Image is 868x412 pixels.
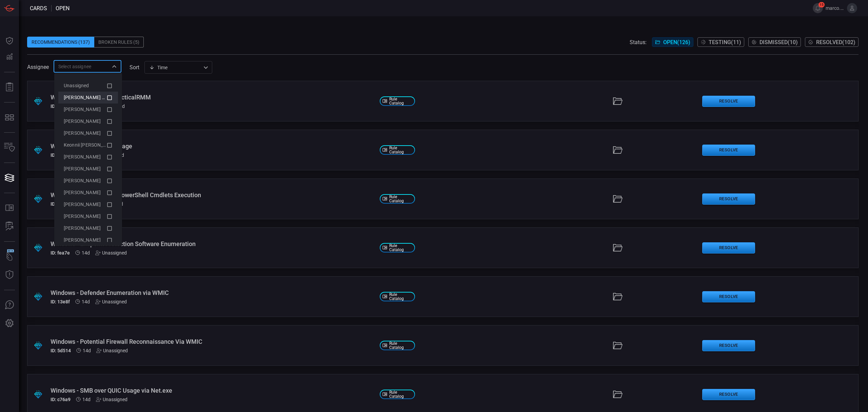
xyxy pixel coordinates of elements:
span: [PERSON_NAME] [64,130,101,136]
span: [PERSON_NAME] [64,166,101,171]
span: 15 [818,2,825,7]
h5: ID: 5d514 [51,348,71,353]
span: [PERSON_NAME] [64,225,101,231]
span: [PERSON_NAME] [64,213,101,219]
span: Assignee [27,64,49,70]
li: Dashley Castellano [58,127,118,139]
div: Windows - Detection of TacticalRMM [51,94,374,101]
div: Windows - Potential Firewall Reconnaissance Via WMIC [51,338,374,345]
button: Detections [1,49,18,65]
li: Alejandro Castillo [58,104,118,115]
h5: ID: fea7e [51,250,70,256]
span: Rule Catalog [389,97,412,105]
div: Unassigned [95,299,127,304]
li: Wasif Khan [58,210,118,222]
span: Jul 29, 2025 3:17 AM [83,348,91,353]
button: Ask Us A Question [1,297,18,313]
span: marco.[PERSON_NAME] [826,5,844,11]
div: Time [149,64,201,71]
li: Paul Nsonga [58,175,118,187]
span: Testing ( 11 ) [709,39,741,45]
div: Broken Rules (5) [94,37,144,48]
h5: ID: ff7eb [51,201,69,207]
li: Paul Patterson [58,187,118,199]
button: Resolved(102) [805,37,859,47]
li: Nabeel Sohail [58,151,118,163]
span: Jul 29, 2025 3:17 AM [82,299,90,304]
span: Jul 29, 2025 3:17 AM [82,250,90,256]
span: [PERSON_NAME] [64,178,101,183]
span: Status: [630,39,647,45]
button: 15 [813,3,823,13]
button: Dashboard [1,33,18,49]
span: Open ( 126 ) [663,39,690,45]
button: Preferences [1,315,18,332]
span: Rule Catalog [389,146,412,154]
button: Resolve [702,193,755,205]
div: Windows - AADInternals PowerShell Cmdlets Execution [51,191,374,199]
button: Dismissed(10) [748,37,801,47]
span: Resolved ( 102 ) [816,39,855,45]
div: Unassigned [96,348,128,353]
button: Threat Intelligence [1,267,18,283]
span: [PERSON_NAME] [64,237,101,243]
label: sort [130,64,139,71]
button: Cards [1,170,18,186]
button: Rule Catalog [1,200,18,216]
button: Resolve [702,389,755,400]
div: Unassigned [96,397,127,402]
button: Open(126) [652,37,693,47]
h5: ID: c76a9 [51,397,71,402]
span: [PERSON_NAME] [64,154,101,160]
span: Rule Catalog [389,244,412,252]
span: [PERSON_NAME] [64,107,101,112]
span: Cards [30,5,47,12]
button: Resolve [702,145,755,156]
span: Rule Catalog [389,195,412,203]
li: ben keenan [58,222,118,234]
li: Unassigned [58,80,118,92]
div: Windows - Quick Assist Usage [51,143,374,150]
div: Windows - SMB over QUIC Usage via Net.exe [51,387,374,394]
button: Resolve [702,291,755,302]
span: Jul 29, 2025 3:16 AM [82,397,91,402]
span: [PERSON_NAME] [64,118,101,124]
div: Unassigned [95,250,127,256]
span: Dismissed ( 10 ) [759,39,798,45]
h5: ID: 13e8f [51,299,70,304]
input: Select assignee [56,62,108,71]
li: Tigran Terpandjian [58,199,118,210]
li: Nicholas Witte [58,163,118,175]
button: ALERT ANALYSIS [1,218,18,235]
li: isaac dolce [58,234,118,246]
button: Resolve [702,340,755,351]
h5: ID: 992f9 [51,152,70,158]
li: Keonnii Ashman [58,139,118,151]
span: Unassigned [64,83,89,88]
button: Close [110,62,119,71]
span: Rule Catalog [389,341,412,350]
span: [PERSON_NAME] [64,190,101,195]
button: Testing(11) [697,37,744,47]
span: [PERSON_NAME] [64,202,101,207]
div: Windows - Endpoint Protection Software Enumeration [51,240,374,247]
span: open [56,5,70,12]
button: Resolve [702,242,755,254]
li: Marco Villarruel (Myself) [58,92,118,104]
button: MITRE - Detection Posture [1,109,18,126]
div: Recommendations (137) [27,37,94,48]
h5: ID: 458c3 [51,104,71,109]
div: Windows - Defender Enumeration via WMIC [51,289,374,296]
button: Inventory [1,139,18,156]
span: [PERSON_NAME] (Myself) [64,95,119,100]
li: Alex Diaz [58,115,118,127]
span: Rule Catalog [389,293,412,301]
button: Wingman [1,248,18,265]
button: Reports [1,79,18,95]
span: Keonnii [PERSON_NAME] [64,142,118,148]
button: Resolve [702,96,755,107]
span: Rule Catalog [389,390,412,398]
